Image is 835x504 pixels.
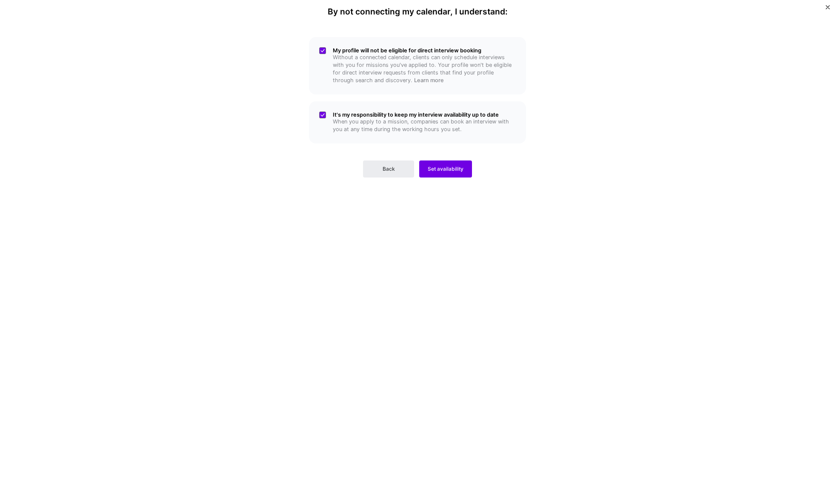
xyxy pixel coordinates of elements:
[333,118,516,133] p: When you apply to a mission, companies can book an interview with you at any time during the work...
[414,77,444,83] a: Learn more
[333,112,516,118] h5: It's my responsibility to keep my interview availability up to date
[333,47,516,54] h5: My profile will not be eligible for direct interview booking
[419,160,472,178] button: Set availability
[328,7,508,17] h4: By not connecting my calendar, I understand:
[428,165,463,173] span: Set availability
[826,5,830,14] button: Close
[383,165,395,173] span: Back
[333,54,516,84] p: Without a connected calendar, clients can only schedule interviews with you for missions you've a...
[363,160,414,178] button: Back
